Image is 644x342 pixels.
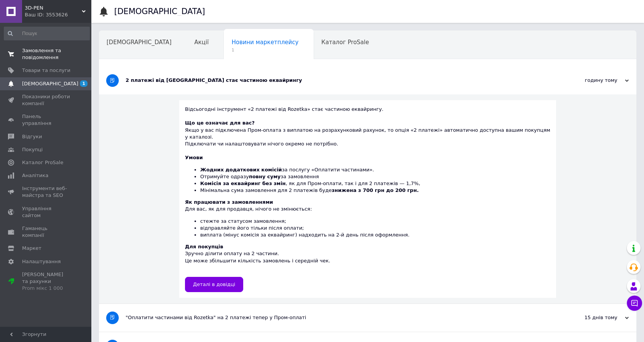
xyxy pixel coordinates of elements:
[22,67,70,74] span: Товари та послуги
[249,174,281,179] b: повну суму
[185,277,243,292] a: Деталі в довідці
[22,205,70,219] span: Управління сайтом
[185,244,223,249] b: Для покупців
[22,258,61,265] span: Налаштування
[22,80,78,87] span: [DEMOGRAPHIC_DATA]
[200,225,550,232] li: відправляйте його тільки після оплати;
[553,77,629,84] div: годину тому
[126,314,553,321] div: "Оплатити частинами від Rozetka" на 2 платежі тепер у Пром-оплаті
[200,173,550,180] li: Отримуйте одразу за замовлення
[22,285,70,292] div: Prom мікс 1 000
[22,47,70,61] span: Замовлення та повідомлення
[231,39,298,46] span: Новини маркетплейсу
[185,199,273,205] b: Як працювати з замовленнями
[185,243,550,271] div: Зручно ділити оплату на 2 частини. Це може збільшити кількість замовлень і середній чек.
[194,39,209,46] span: Акції
[200,218,550,225] li: стежте за статусом замовлення;
[321,39,369,46] span: Каталог ProSale
[126,77,553,84] div: 2 платежі від [GEOGRAPHIC_DATA] стає частиною еквайрингу
[22,172,48,179] span: Аналітика
[200,232,550,238] li: виплата (мінус комісія за еквайринг) надходить на 2-й день після оформлення.
[22,225,70,239] span: Гаманець компанії
[627,296,642,311] button: Чат з покупцем
[25,5,82,11] span: 3D-PEN
[22,185,70,199] span: Інструменти веб-майстра та SEO
[22,133,42,140] span: Відгуки
[22,113,70,127] span: Панель управління
[200,167,282,173] b: Жодних додаткових комісій
[22,271,70,292] span: [PERSON_NAME] та рахунки
[4,27,90,40] input: Пошук
[22,93,70,107] span: Показники роботи компанії
[332,187,419,193] b: знижена з 700 грн до 200 грн.
[22,245,41,252] span: Маркет
[185,199,550,238] div: Для вас, як для продавця, нічого не змінюється:
[185,120,255,126] b: Що це означає для вас?
[193,281,235,287] span: Деталі в довідці
[231,47,298,53] span: 1
[185,106,550,120] div: Відсьогодні інструмент «2 платежі від Rozetka» стає частиною еквайрингу.
[80,80,88,87] span: 1
[200,166,550,173] li: за послугу «Оплатити частинами».
[107,39,172,46] span: [DEMOGRAPHIC_DATA]
[200,187,550,194] li: Мінімальна сума замовлення для 2 платежів буде
[22,146,43,153] span: Покупці
[114,7,205,16] h1: [DEMOGRAPHIC_DATA]
[22,159,63,166] span: Каталог ProSale
[185,120,550,147] div: Якщо у вас підключена Пром-оплата з виплатою на розрахунковий рахунок, то опція «2 платежі» автом...
[200,180,550,187] li: , як для Пром-оплати, так і для 2 платежів — 1,7%,
[553,314,629,321] div: 15 днів тому
[185,155,203,160] b: Умови
[200,181,286,186] b: Комісія за еквайринг без змін
[25,11,91,18] div: Ваш ID: 3553626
